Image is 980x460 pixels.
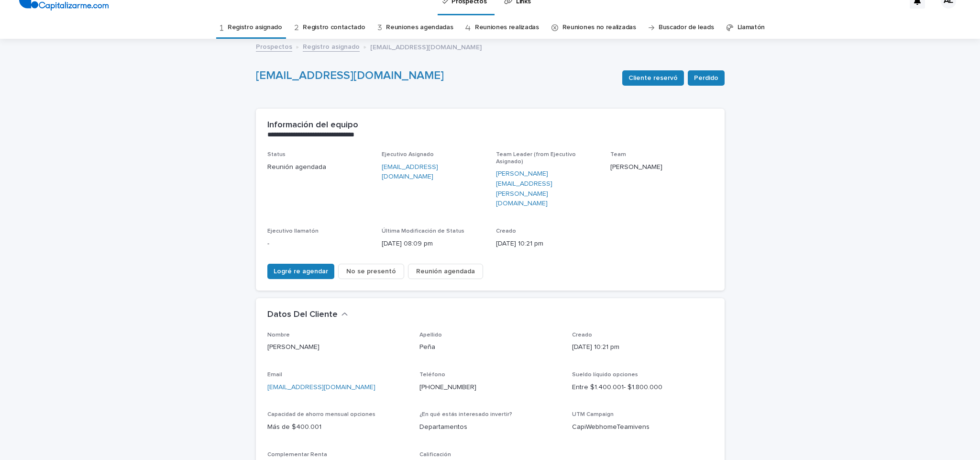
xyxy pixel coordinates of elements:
[408,264,483,279] button: Reunión agendada
[267,310,338,320] h2: Datos Del Cliente
[382,228,464,234] span: Última Modificación de Status
[496,169,599,209] a: [PERSON_NAME][EMAIL_ADDRESS][PERSON_NAME][DOMAIN_NAME]
[694,73,718,83] span: Perdido
[267,162,370,172] p: Reunión agendada
[267,372,282,378] span: Email
[419,332,442,338] span: Apellido
[382,162,484,182] a: [EMAIL_ADDRESS][DOMAIN_NAME]
[267,239,370,249] p: -
[256,41,292,52] a: Prospectos
[267,228,319,234] span: Ejecutivo llamatón
[370,41,482,52] p: [EMAIL_ADDRESS][DOMAIN_NAME]
[346,267,396,276] span: No se presentó
[610,162,713,172] p: [PERSON_NAME]
[496,239,599,249] p: [DATE] 10:21 pm
[382,239,484,249] p: [DATE] 08:09 pm
[267,342,408,352] p: [PERSON_NAME]
[256,70,444,81] a: [EMAIL_ADDRESS][DOMAIN_NAME]
[610,152,626,157] span: Team
[267,422,408,432] p: Más de $400.001
[382,152,434,157] span: Ejecutivo Asignado
[419,412,512,417] span: ¿En qué estás interesado invertir?
[659,16,714,39] a: Buscador de leads
[475,16,539,39] a: Reuniones realizadas
[572,422,713,432] p: CapiWebhomeTeamivens
[386,16,453,39] a: Reuniones agendadas
[303,41,360,52] a: Registro asignado
[416,267,475,276] span: Reunión agendada
[419,342,561,352] p: Peña
[562,16,636,39] a: Reuniones no realizadas
[622,70,684,86] button: Cliente reservó
[572,382,713,393] p: Entre $1.400.001- $1.800.000
[572,412,614,417] span: UTM Campaign
[267,384,375,391] a: [EMAIL_ADDRESS][DOMAIN_NAME]
[267,152,286,157] span: Status
[228,16,282,39] a: Registro asignado
[267,332,290,338] span: Nombre
[419,372,445,378] span: Teléfono
[267,120,358,131] h2: Información del equipo
[419,422,561,432] p: Departamentos
[419,384,476,391] a: [PHONE_NUMBER]
[572,372,638,378] span: Sueldo líquido opciones
[572,342,713,352] p: [DATE] 10:21 pm
[274,267,328,276] span: Logré re agendar
[267,452,327,458] span: Complementar Renta
[419,452,451,458] span: Calificación
[738,16,765,39] a: Llamatón
[303,16,365,39] a: Registro contactado
[496,228,516,234] span: Creado
[688,70,725,86] button: Perdido
[496,152,576,164] span: Team Leader (from Ejecutivo Asignado)
[267,264,334,279] button: Logré re agendar
[628,73,678,83] span: Cliente reservó
[572,332,592,338] span: Creado
[338,264,404,279] button: No se presentó
[267,310,348,320] button: Datos Del Cliente
[267,412,375,417] span: Capacidad de ahorro mensual opciones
